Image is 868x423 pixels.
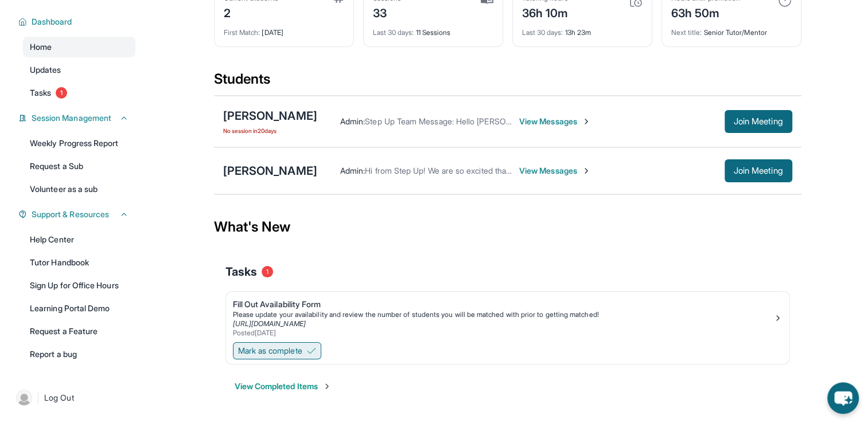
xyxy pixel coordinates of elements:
[27,112,129,124] button: Session Management
[725,159,792,182] button: Join Meeting
[214,202,801,252] div: What's New
[23,229,135,250] a: Help Center
[23,133,135,154] a: Weekly Progress Report
[226,292,789,340] a: Fill Out Availability FormPlease update your availability and review the number of students you w...
[27,16,129,28] button: Dashboard
[23,60,135,80] a: Updates
[235,381,332,392] button: View Completed Items
[37,391,40,405] span: |
[32,112,111,124] span: Session Management
[32,209,109,220] span: Support & Resources
[11,385,135,410] a: |Log Out
[522,21,643,37] div: 13h 23m
[23,83,135,103] a: Tasks1
[725,110,792,133] button: Join Meeting
[30,41,52,53] span: Home
[30,64,61,76] span: Updates
[307,346,316,355] img: Mark as complete
[23,298,135,319] a: Learning Portal Demo
[340,116,365,126] span: Admin :
[671,28,702,37] span: Next title :
[373,28,414,37] span: Last 30 days :
[223,126,317,135] span: No session in 20 days
[223,163,317,179] div: [PERSON_NAME]
[373,21,493,37] div: 11 Sessions
[27,209,129,220] button: Support & Resources
[224,28,260,37] span: First Match :
[827,382,859,414] button: chat-button
[23,156,135,177] a: Request a Sub
[16,390,32,406] img: user-img
[56,87,67,99] span: 1
[223,108,317,124] div: [PERSON_NAME]
[23,179,135,199] a: Volunteer as a sub
[233,310,773,319] div: Please update your availability and review the number of students you will be matched with prior ...
[238,345,302,357] span: Mark as complete
[582,166,591,175] img: Chevron-Right
[522,28,563,37] span: Last 30 days :
[224,3,278,21] div: 2
[233,342,321,359] button: Mark as complete
[519,116,591,127] span: View Messages
[671,3,740,21] div: 63h 50m
[32,16,72,28] span: Dashboard
[734,118,783,125] span: Join Meeting
[224,21,344,37] div: [DATE]
[582,117,591,126] img: Chevron-Right
[225,264,257,280] span: Tasks
[233,328,773,338] div: Posted [DATE]
[519,165,591,177] span: View Messages
[23,344,135,365] a: Report a bug
[23,321,135,342] a: Request a Feature
[262,266,273,277] span: 1
[23,275,135,296] a: Sign Up for Office Hours
[233,319,306,328] a: [URL][DOMAIN_NAME]
[340,166,365,175] span: Admin :
[23,252,135,273] a: Tutor Handbook
[734,167,783,174] span: Join Meeting
[522,3,569,21] div: 36h 10m
[233,299,773,310] div: Fill Out Availability Form
[30,87,51,99] span: Tasks
[671,21,792,37] div: Senior Tutor/Mentor
[214,70,801,95] div: Students
[44,392,74,404] span: Log Out
[373,3,402,21] div: 33
[23,37,135,57] a: Home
